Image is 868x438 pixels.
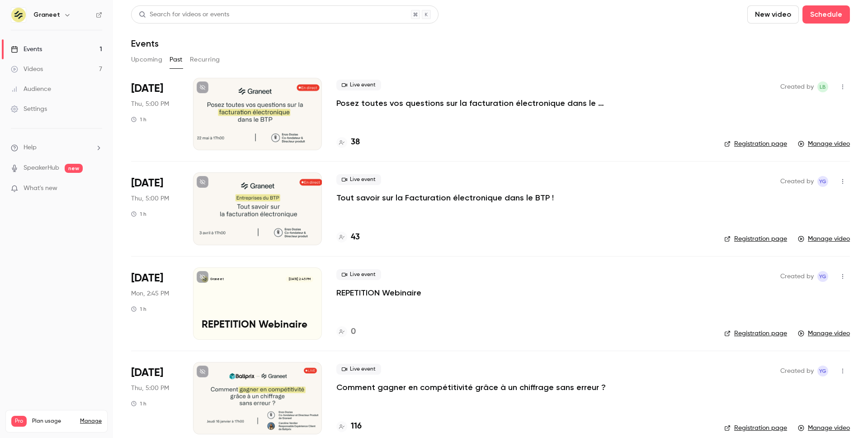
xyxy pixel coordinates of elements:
div: Jan 16 Thu, 5:00 PM (Europe/Paris) [131,362,179,434]
a: Posez toutes vos questions sur la facturation électronique dans le BTP ! [336,98,608,109]
span: Yvan Guyot [817,271,828,282]
iframe: Noticeable Trigger [91,185,102,193]
span: YG [819,366,826,376]
a: 43 [336,231,360,243]
span: Live event [336,174,381,185]
a: Manage [80,418,102,425]
div: 1 h [131,400,146,407]
a: Manage video [798,234,850,243]
span: Plan usage [32,418,75,425]
span: YG [819,176,826,187]
a: Tout savoir sur la Facturation électronique dans le BTP ! [336,192,554,203]
span: What's new [24,184,57,193]
button: Upcoming [131,52,162,67]
h4: 0 [351,326,356,338]
a: 0 [336,326,356,338]
span: Created by [780,271,814,282]
span: Live event [336,80,381,90]
a: Comment gagner en compétitivité grâce à un chiffrage sans erreur ? [336,382,606,393]
div: Search for videos or events [139,10,229,19]
a: Registration page [724,424,787,433]
div: Apr 3 Thu, 5:00 PM (Europe/Paris) [131,172,179,245]
div: Mar 24 Mon, 2:45 PM (Europe/Paris) [131,267,179,340]
h6: Graneet [33,10,60,19]
div: 1 h [131,210,146,218]
span: [DATE] [131,271,163,286]
span: Thu, 5:00 PM [131,100,169,109]
li: help-dropdown-opener [11,143,102,152]
h1: Events [131,38,159,49]
img: Graneet [11,8,26,22]
span: new [65,164,83,173]
a: Registration page [724,329,787,338]
span: [DATE] [131,81,163,96]
a: Registration page [724,139,787,148]
span: [DATE] 2:45 PM [286,276,313,282]
a: SpeakerHub [24,163,59,173]
button: New video [747,5,799,24]
span: Live event [336,364,381,375]
h4: 116 [351,420,362,433]
span: Mon, 2:45 PM [131,289,169,298]
span: LB [820,81,826,92]
a: Manage video [798,329,850,338]
h4: 38 [351,136,360,148]
a: 38 [336,136,360,148]
div: Videos [11,65,43,74]
span: YG [819,271,826,282]
span: Thu, 5:00 PM [131,384,169,393]
span: Help [24,143,37,152]
span: Live event [336,269,381,280]
span: Created by [780,176,814,187]
span: Pro [11,416,27,427]
div: 1 h [131,305,146,313]
span: Yvan Guyot [817,176,828,187]
div: Settings [11,105,47,114]
span: Created by [780,81,814,92]
a: REPETITION Webinaire [336,287,421,298]
a: 116 [336,420,362,433]
span: [DATE] [131,366,163,380]
a: REPETITION WebinaireGraneet[DATE] 2:45 PMREPETITION Webinaire [193,267,322,340]
p: Graneet [210,277,224,281]
span: Yvan Guyot [817,366,828,376]
span: Created by [780,366,814,376]
h4: 43 [351,231,360,243]
button: Schedule [802,5,850,24]
button: Recurring [190,52,220,67]
button: Past [170,52,183,67]
span: [DATE] [131,176,163,190]
span: Thu, 5:00 PM [131,194,169,203]
div: 1 h [131,116,146,123]
span: Louis Bonte [817,81,828,92]
a: Registration page [724,234,787,243]
div: May 22 Thu, 5:00 PM (Europe/Paris) [131,78,179,150]
div: Events [11,45,42,54]
p: REPETITION Webinaire [202,319,313,331]
div: Audience [11,85,51,94]
a: Manage video [798,139,850,148]
a: Manage video [798,424,850,433]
